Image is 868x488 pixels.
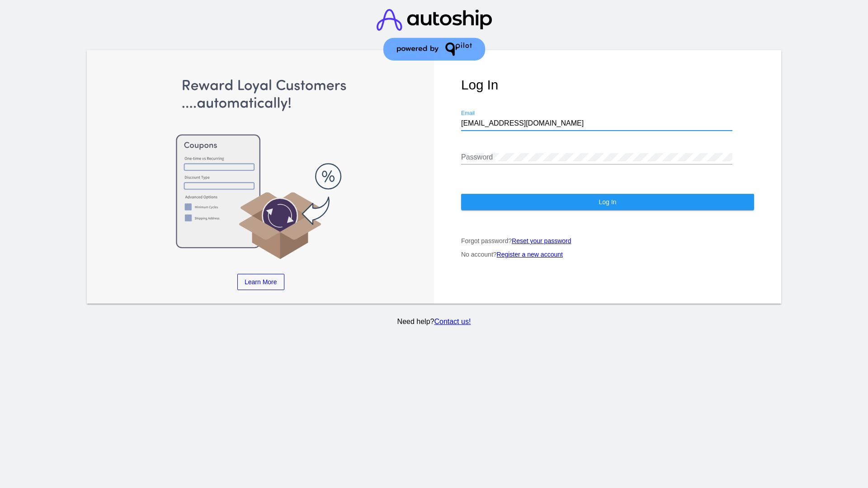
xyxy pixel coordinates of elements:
[245,278,277,286] span: Learn More
[599,198,616,206] span: Log In
[237,274,284,290] a: Learn More
[461,237,754,244] p: Forgot password?
[461,251,754,258] p: No account?
[85,318,783,326] p: Need help?
[461,77,754,93] h1: Log In
[461,119,732,127] input: Email
[434,318,471,325] a: Contact us!
[497,251,563,258] a: Register a new account
[461,194,754,210] button: Log In
[512,237,571,244] a: Reset your password
[114,77,407,260] img: Apply Coupons Automatically to Scheduled Orders with QPilot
